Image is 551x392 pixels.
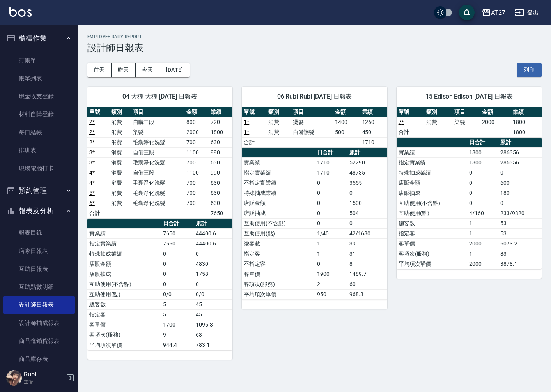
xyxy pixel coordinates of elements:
[161,249,194,259] td: 0
[184,107,208,117] th: 金額
[131,127,185,137] td: 染髮
[131,137,185,147] td: 毛囊淨化洗髮
[315,148,347,158] th: 日合計
[467,138,498,148] th: 日合計
[6,370,22,386] img: Person
[242,198,315,208] td: 店販金額
[347,269,387,279] td: 1489.7
[184,188,208,198] td: 700
[242,107,266,117] th: 單號
[109,107,131,117] th: 類別
[209,127,233,137] td: 1800
[315,238,347,249] td: 1
[184,137,208,147] td: 700
[161,279,194,289] td: 0
[498,208,542,218] td: 233/9320
[315,289,347,299] td: 950
[184,147,208,157] td: 1100
[109,198,131,208] td: 消費
[9,7,32,17] img: Logo
[97,93,223,101] span: 04 大狼 大狼 [DATE] 日報表
[498,178,542,188] td: 600
[452,117,480,127] td: 染髮
[131,188,185,198] td: 毛囊淨化洗髮
[242,269,315,279] td: 客單價
[87,259,161,269] td: 店販金額
[161,238,194,249] td: 7650
[87,34,542,39] h2: Employee Daily Report
[397,188,468,198] td: 店販抽成
[87,208,109,218] td: 合計
[397,127,425,137] td: 合計
[251,93,377,101] span: 06 Rubi Rubi [DATE] 日報表
[424,117,452,127] td: 消費
[360,107,387,117] th: 業績
[467,188,498,198] td: 0
[3,159,75,177] a: 現場電腦打卡
[333,127,360,137] td: 500
[209,208,233,218] td: 7650
[511,127,542,137] td: 1800
[184,178,208,188] td: 700
[194,238,232,249] td: 44400.6
[209,117,233,127] td: 720
[498,198,542,208] td: 0
[194,259,232,269] td: 4830
[360,127,387,137] td: 450
[511,117,542,127] td: 1800
[3,242,75,260] a: 店家日報表
[87,309,161,320] td: 指定客
[333,107,360,117] th: 金額
[467,157,498,168] td: 1800
[209,107,233,117] th: 業績
[347,157,387,168] td: 52290
[194,228,232,238] td: 44400.6
[131,168,185,178] td: 自備三段
[161,269,194,279] td: 0
[467,178,498,188] td: 0
[109,127,131,137] td: 消費
[397,138,542,269] table: a dense table
[315,259,347,269] td: 0
[498,188,542,198] td: 180
[3,141,75,159] a: 排班表
[209,168,233,178] td: 990
[87,279,161,289] td: 互助使用(不含點)
[209,147,233,157] td: 990
[291,127,333,137] td: 自備護髮
[184,168,208,178] td: 1100
[242,178,315,188] td: 不指定實業績
[131,147,185,157] td: 自備三段
[360,117,387,127] td: 1260
[3,201,75,221] button: 報表及分析
[347,208,387,218] td: 504
[3,51,75,69] a: 打帳單
[131,107,185,117] th: 項目
[242,289,315,299] td: 平均項次單價
[131,117,185,127] td: 自購二段
[161,340,194,350] td: 944.4
[194,219,232,229] th: 累計
[3,105,75,123] a: 材料自購登錄
[161,259,194,269] td: 0
[209,137,233,147] td: 630
[109,168,131,178] td: 消費
[478,5,508,21] button: AT27
[194,299,232,309] td: 45
[87,238,161,249] td: 指定實業績
[480,117,511,127] td: 2000
[242,107,387,148] table: a dense table
[480,107,511,117] th: 金額
[347,228,387,238] td: 42/1680
[3,350,75,368] a: 商品庫存表
[242,208,315,218] td: 店販抽成
[194,330,232,340] td: 63
[333,117,360,127] td: 1400
[3,180,75,201] button: 預約管理
[467,259,498,269] td: 2000
[194,320,232,330] td: 1096.3
[242,188,315,198] td: 特殊抽成業績
[291,117,333,127] td: 燙髮
[242,249,315,259] td: 指定客
[397,198,468,208] td: 互助使用(不含點)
